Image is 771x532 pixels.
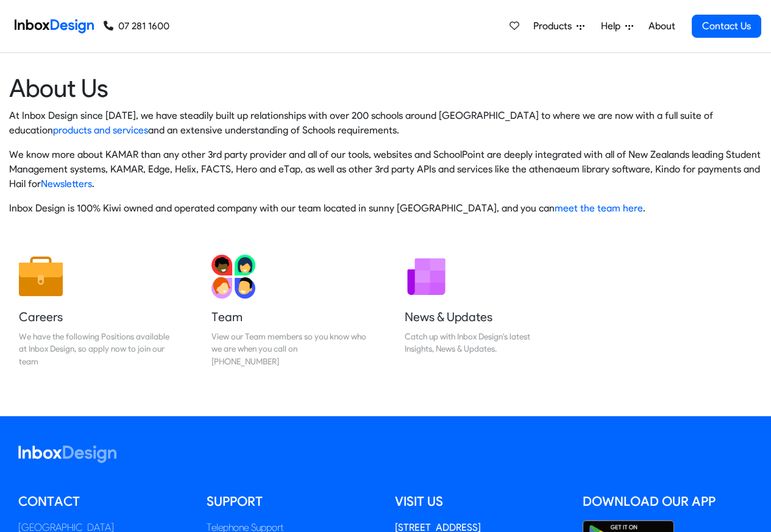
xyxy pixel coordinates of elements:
img: logo_inboxdesign_white.svg [18,445,116,463]
span: Help [601,19,625,34]
a: Products [528,14,589,38]
h5: Careers [19,308,174,325]
a: products and services [53,124,148,136]
p: Inbox Design is 100% Kiwi owned and operated company with our team located in sunny [GEOGRAPHIC_D... [9,201,762,216]
h5: Download our App [583,492,753,511]
heading: About Us [9,73,762,104]
p: We know more about KAMAR than any other 3rd party provider and all of our tools, websites and Sch... [9,147,762,191]
a: Contact Us [692,15,761,38]
a: Newsletters [41,178,92,190]
a: Careers We have the following Positions available at Inbox Design, so apply now to join our team [9,245,183,377]
a: Help [596,14,638,38]
a: meet the team here [555,202,643,214]
h5: News & Updates [405,308,560,325]
img: 2022_01_12_icon_newsletter.svg [405,255,449,299]
div: We have the following Positions available at Inbox Design, so apply now to join our team [19,330,174,367]
h5: Support [207,492,377,511]
h5: Visit us [395,492,565,511]
img: 2022_01_13_icon_team.svg [211,255,255,299]
h5: Contact [18,492,188,511]
a: About [645,14,678,38]
div: View our Team members so you know who we are when you call on [PHONE_NUMBER] [211,330,366,367]
img: 2022_01_13_icon_job.svg [19,255,63,299]
span: Products [533,19,577,34]
a: News & Updates Catch up with Inbox Design's latest Insights, News & Updates. [395,245,569,377]
a: 07 281 1600 [104,19,169,34]
div: Catch up with Inbox Design's latest Insights, News & Updates. [405,330,560,355]
h5: Team [211,308,366,325]
a: Team View our Team members so you know who we are when you call on [PHONE_NUMBER] [202,245,376,377]
p: At Inbox Design since [DATE], we have steadily built up relationships with over 200 schools aroun... [9,108,762,138]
